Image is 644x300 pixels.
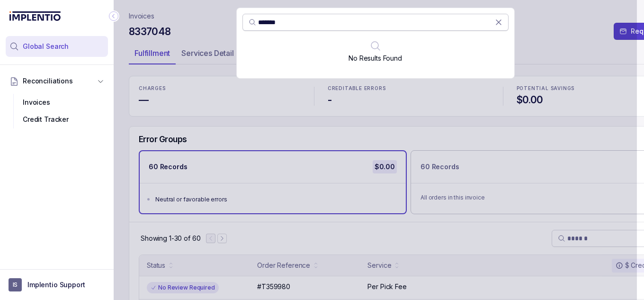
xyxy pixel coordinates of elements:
[27,280,85,290] p: Implentio Support
[9,278,22,291] span: User initials
[13,94,100,111] div: Invoices
[6,92,108,130] div: Reconciliations
[108,10,119,22] div: Collapse Icon
[349,54,402,63] p: No Results Found
[6,71,108,91] button: Reconciliations
[23,76,73,86] span: Reconciliations
[9,278,105,291] button: User initialsImplentio Support
[13,111,100,128] div: Credit Tracker
[23,42,69,51] span: Global Search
